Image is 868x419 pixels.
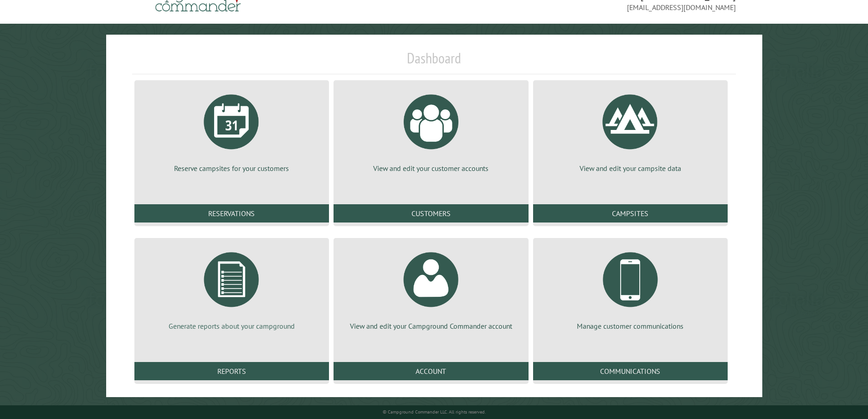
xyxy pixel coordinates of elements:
[533,204,728,222] a: Campsites
[344,245,517,331] a: View and edit your Campground Commander account
[334,204,528,222] a: Customers
[544,321,717,331] p: Manage customer communications
[383,409,486,415] small: © Campground Commander LLC. All rights reserved.
[145,88,318,173] a: Reserve campsites for your customers
[132,49,736,74] h1: Dashboard
[334,362,528,380] a: Account
[533,362,728,380] a: Communications
[145,245,318,331] a: Generate reports about your campground
[344,88,517,173] a: View and edit your customer accounts
[145,163,318,173] p: Reserve campsites for your customers
[544,245,717,331] a: Manage customer communications
[344,163,517,173] p: View and edit your customer accounts
[344,321,517,331] p: View and edit your Campground Commander account
[134,204,329,222] a: Reservations
[544,88,717,173] a: View and edit your campsite data
[134,362,329,380] a: Reports
[544,163,717,173] p: View and edit your campsite data
[145,321,318,331] p: Generate reports about your campground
